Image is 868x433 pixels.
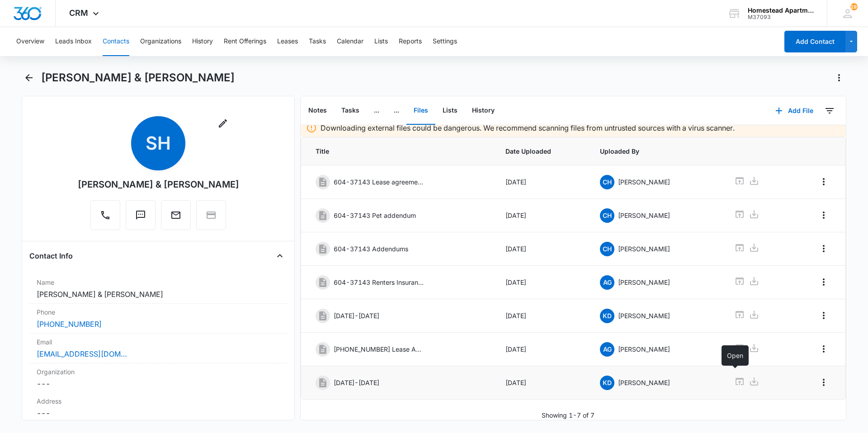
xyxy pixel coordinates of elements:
td: [DATE] [495,333,590,366]
button: Leases [277,27,298,56]
span: CRM [69,8,88,18]
p: [DATE]-[DATE] [334,311,379,320]
span: Date Uploaded [505,146,579,156]
label: Address [37,396,280,406]
a: Email [161,214,191,222]
a: Text [126,214,156,222]
button: Text [126,200,156,230]
button: Overflow Menu [816,275,831,289]
button: ... [367,97,387,125]
button: Overflow Menu [816,174,831,189]
dd: --- [37,408,280,419]
label: Phone [37,307,280,317]
td: [DATE] [495,366,590,400]
span: KD [600,376,614,390]
button: Contacts [103,27,129,56]
button: Tasks [334,97,367,125]
div: Email[EMAIL_ADDRESS][DOMAIN_NAME] [29,334,287,363]
button: Files [406,97,435,125]
dd: --- [37,378,280,389]
p: Downloading external files could be dangerous. We recommend scanning files from untrusted sources... [321,122,735,133]
h4: Contact Info [29,250,73,261]
td: [DATE] [495,299,590,333]
div: Organization--- [29,363,287,393]
button: Tasks [309,27,326,56]
button: Add Contact [784,31,845,52]
div: Open [722,345,749,366]
button: Notes [301,97,334,125]
span: 192 [850,3,858,10]
p: Showing 1-7 of 7 [542,410,594,420]
button: Actions [832,71,846,85]
p: [PERSON_NAME] [618,244,670,254]
p: [PERSON_NAME] [618,278,670,287]
button: Overflow Menu [816,375,831,390]
button: Lists [435,97,465,125]
td: [DATE] [495,165,590,199]
span: CH [600,242,614,256]
button: Call [90,200,120,230]
button: Organizations [140,27,181,56]
span: AG [600,275,614,290]
span: Title [316,146,484,156]
span: Uploaded By [600,146,712,156]
button: Overflow Menu [816,308,831,323]
a: [PHONE_NUMBER] [37,319,102,329]
label: Organization [37,367,280,377]
p: [PERSON_NAME] [618,177,670,187]
p: [PHONE_NUMBER] Lease Agreement ([DATE] - [DATE]) [334,344,424,354]
div: Address--- [29,393,287,423]
button: Email [161,200,191,230]
button: History [192,27,213,56]
button: Overview [16,27,44,56]
p: [PERSON_NAME] [618,311,670,320]
button: Rent Offerings [224,27,266,56]
p: [DATE]-[DATE] [334,378,379,387]
p: [PERSON_NAME] [618,378,670,387]
button: Settings [433,27,457,56]
label: Email [37,337,280,347]
p: [PERSON_NAME] [618,211,670,220]
a: [EMAIL_ADDRESS][DOMAIN_NAME] [37,348,127,359]
button: Calendar [337,27,363,56]
div: account id [748,14,814,20]
button: Back [22,71,36,85]
label: Name [37,278,280,287]
span: CH [600,175,614,189]
button: Overflow Menu [816,241,831,256]
div: [PERSON_NAME] & [PERSON_NAME] [78,178,239,191]
button: Reports [399,27,422,56]
div: notifications count [850,3,858,10]
div: Phone[PHONE_NUMBER] [29,304,287,334]
span: CH [600,208,614,223]
button: Overflow Menu [816,208,831,222]
h1: [PERSON_NAME] & [PERSON_NAME] [41,71,235,85]
p: 604-37143 Addendums [334,244,408,254]
button: Close [273,249,287,263]
a: Call [90,214,120,222]
button: Add File [766,100,822,122]
p: [PERSON_NAME] [618,344,670,354]
button: ... [387,97,406,125]
div: account name [748,7,814,14]
td: [DATE] [495,266,590,299]
button: Lists [374,27,388,56]
span: AG [600,342,614,357]
button: History [465,97,502,125]
span: SH [131,116,185,170]
p: 604-37143 Lease agreement ([DATE]-[DATE]) [334,177,424,187]
p: 604-37143 Pet addendum [334,211,416,220]
div: Name[PERSON_NAME] & [PERSON_NAME] [29,274,287,304]
button: Overflow Menu [816,342,831,356]
td: [DATE] [495,232,590,266]
p: 604-37143 Renters Insurance [334,278,424,287]
td: [DATE] [495,199,590,232]
button: Filters [822,104,837,118]
button: Leads Inbox [55,27,92,56]
span: KD [600,309,614,323]
dd: [PERSON_NAME] & [PERSON_NAME] [37,289,280,300]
